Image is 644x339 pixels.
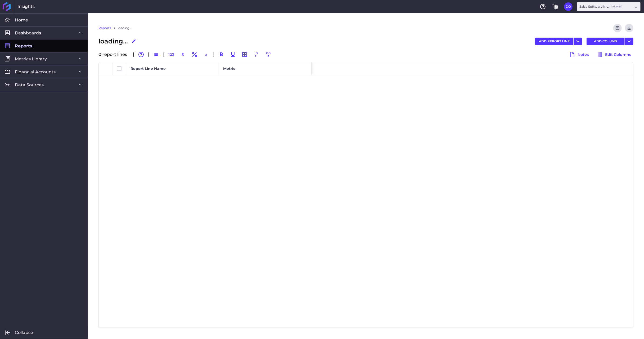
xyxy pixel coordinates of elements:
[539,2,547,11] button: Help
[625,38,633,45] button: User Menu
[587,38,625,45] button: ADD COLUMN
[577,2,641,11] div: Dropdown select
[98,52,130,57] div: 0 report line s
[15,69,56,75] span: Financial Accounts
[594,50,633,59] button: Edit Columns
[98,26,111,30] a: Reports
[15,30,41,36] span: Dashboards
[98,37,138,46] div: loading...
[15,56,47,62] span: Metrics Library
[15,43,32,49] span: Reports
[574,38,582,45] button: User Menu
[567,50,591,59] button: Notes
[535,38,573,45] button: ADD REPORT LINE
[625,24,633,32] button: Download
[202,50,210,59] button: x
[15,330,33,335] span: Collapse
[551,2,560,11] button: General Settings
[130,66,166,71] span: Report Line Name
[564,2,573,11] button: User Menu
[118,26,132,30] a: loading...
[223,66,235,71] span: Metric
[179,50,187,59] button: $
[15,17,28,23] span: Home
[611,5,622,8] ins: Admin
[579,4,622,9] div: Salsa Software Inc.
[613,24,622,32] button: Refresh
[15,82,44,88] span: Data Sources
